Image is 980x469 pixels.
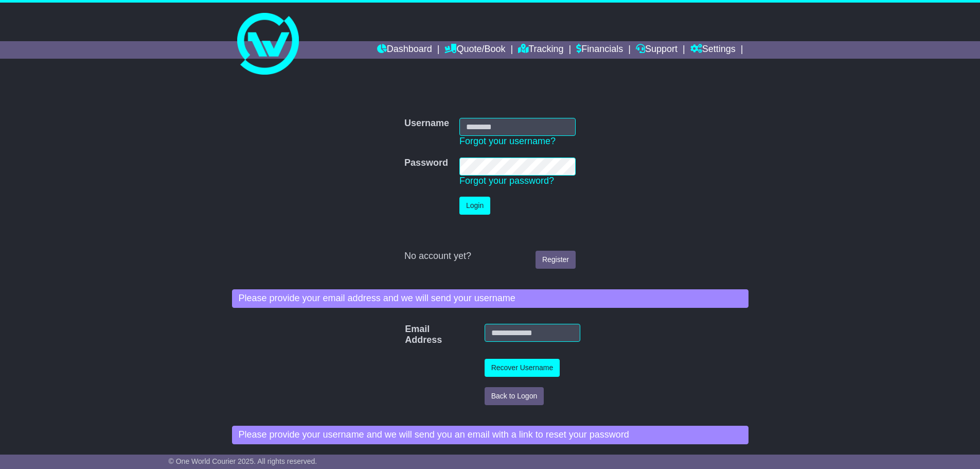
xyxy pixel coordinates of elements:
a: Dashboard [377,41,432,59]
a: Financials [576,41,623,59]
button: Back to Logon [485,387,544,405]
div: Please provide your email address and we will send your username [232,289,749,308]
a: Forgot your username? [459,136,556,146]
a: Support [636,41,678,59]
span: © One World Courier 2025. All rights reserved. [169,457,317,465]
button: Recover Username [485,359,560,377]
label: Username [404,118,449,129]
a: Register [536,251,576,269]
a: Tracking [518,41,563,59]
a: Quote/Book [444,41,505,59]
a: Settings [690,41,736,59]
div: Please provide your username and we will send you an email with a link to reset your password [232,426,749,444]
label: Password [404,158,448,169]
a: Forgot your password? [459,176,554,186]
label: Email Address [400,324,418,346]
button: Login [459,197,490,215]
div: No account yet? [404,251,576,262]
